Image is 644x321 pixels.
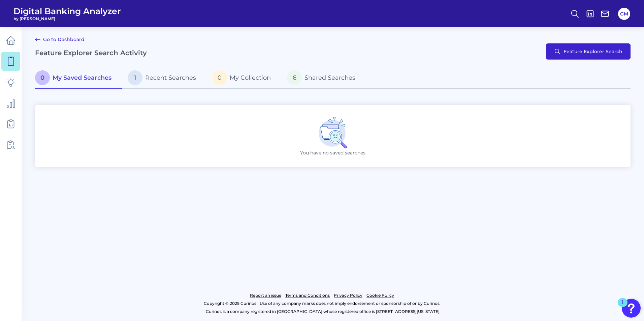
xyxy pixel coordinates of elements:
p: Curinos is a company registered in [GEOGRAPHIC_DATA] whose registered office is [STREET_ADDRESS][... [35,308,611,316]
span: Recent Searches [145,74,196,81]
span: My Collection [230,74,271,81]
span: Shared Searches [304,74,355,81]
span: Feature Explorer Search [563,49,622,54]
div: You have no saved searches [35,105,631,167]
div: 1 [621,302,624,311]
a: Terms and Conditions [285,291,330,299]
p: Copyright © 2025 Curinos | Use of any company marks does not imply endorsement or sponsorship of ... [33,299,611,308]
a: Privacy Policy [334,291,362,299]
h2: Feature Explorer Search Activity [35,49,147,57]
button: Open Resource Center, 1 new notification [622,299,641,318]
button: GM [618,8,630,20]
a: 0My Saved Searches [35,68,122,89]
a: Cookie Policy [366,291,394,299]
button: Feature Explorer Search [546,43,631,60]
a: 6Shared Searches [282,68,366,89]
span: 0 [212,70,227,85]
span: 0 [35,70,50,85]
span: 6 [287,70,302,85]
a: 1Recent Searches [122,68,207,89]
span: by [PERSON_NAME] [13,16,121,21]
a: Go to Dashboard [35,35,85,43]
span: My Saved Searches [53,74,111,81]
span: 1 [128,70,142,85]
a: Report an issue [250,291,281,299]
span: Digital Banking Analyzer [13,6,121,16]
a: 0My Collection [207,68,282,89]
